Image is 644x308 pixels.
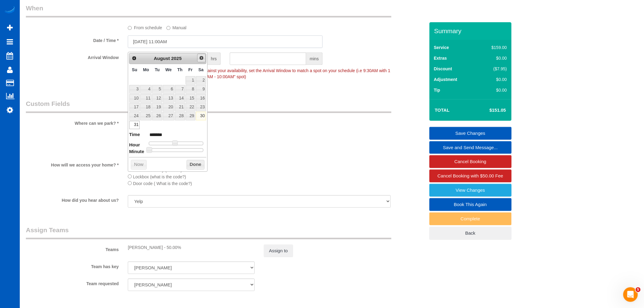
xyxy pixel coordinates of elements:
[140,112,152,120] a: 25
[196,112,206,120] a: 30
[140,103,152,111] a: 18
[196,103,206,111] a: 23
[434,87,440,93] label: Tip
[154,56,170,61] span: August
[434,66,452,72] label: Discount
[140,85,152,93] a: 4
[186,103,195,111] a: 22
[429,155,512,168] a: Cancel Booking
[186,94,195,102] a: 15
[197,54,206,62] a: Next
[175,103,185,111] a: 21
[429,184,512,197] a: View Changes
[199,55,204,60] span: Next
[429,127,512,140] a: Save Changes
[21,261,123,270] label: Team has key
[207,52,221,65] span: hrs
[188,67,193,72] span: Friday
[21,118,123,126] label: Where can we park? *
[21,35,123,44] label: Date / Time *
[198,67,204,72] span: Saturday
[129,142,140,149] dt: Hour
[163,103,174,111] a: 20
[479,87,507,93] div: $0.00
[21,278,123,287] label: Team requested
[479,55,507,61] div: $0.00
[128,68,390,79] span: To make this booking count against your availability, set the Arrival Window to match a spot on y...
[152,112,162,120] a: 26
[163,112,174,120] a: 27
[435,107,450,113] strong: Total
[434,44,449,51] label: Service
[264,244,293,257] button: Assign to
[155,67,160,72] span: Tuesday
[429,227,512,240] a: Back
[479,76,507,82] div: $0.00
[166,67,172,72] span: Wednesday
[186,85,195,93] a: 8
[129,103,140,111] a: 17
[479,66,507,72] div: ($7.95)
[175,112,185,120] a: 28
[26,4,391,17] legend: When
[438,173,503,178] span: Cancel Booking with $50.00 Fee
[171,56,182,61] span: 2025
[196,85,206,93] a: 9
[21,244,123,253] label: Teams
[128,244,255,250] div: [PERSON_NAME] - 50.00%
[434,55,447,61] label: Extras
[186,76,195,84] a: 1
[4,6,16,15] img: Automaid Logo
[166,23,187,31] label: Manual
[623,287,638,302] iframe: Intercom live chat
[21,195,123,203] label: How did you hear about us?
[129,121,140,129] a: 31
[196,76,206,84] a: 2
[152,103,162,111] a: 19
[429,198,512,211] a: Book This Again
[636,287,641,292] span: 5
[429,170,512,182] a: Cancel Booking with $50.00 Fee
[130,54,138,62] a: Prev
[175,85,185,93] a: 7
[186,112,195,120] a: 29
[166,26,170,30] input: Manual
[129,94,140,102] a: 10
[479,44,507,51] div: $159.00
[133,174,186,179] span: Lockbox (what is the code?)
[129,112,140,120] a: 24
[163,94,174,102] a: 13
[26,226,391,239] legend: Assign Teams
[129,131,140,139] dt: Time
[129,148,144,156] dt: Minute
[143,67,149,72] span: Monday
[429,141,512,154] a: Save and Send Message...
[152,94,162,102] a: 12
[152,85,162,93] a: 5
[434,27,509,34] h3: Summary
[196,94,206,102] a: 16
[163,85,174,93] a: 6
[21,52,123,61] label: Arrival Window
[26,99,391,113] legend: Custom Fields
[128,35,323,48] input: MM/DD/YYYY HH:MM
[128,26,132,30] input: From schedule
[133,181,192,186] span: Door code ( What is the code?)
[434,76,457,82] label: Adjustment
[132,67,137,72] span: Sunday
[128,23,162,31] label: From schedule
[177,67,183,72] span: Thursday
[140,94,152,102] a: 11
[175,94,185,102] a: 14
[21,160,123,168] label: How will we access your home? *
[132,56,137,61] span: Prev
[306,52,323,65] span: mins
[471,108,506,113] h4: $151.05
[187,160,205,170] button: Done
[131,160,146,170] button: Now
[129,85,140,93] a: 3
